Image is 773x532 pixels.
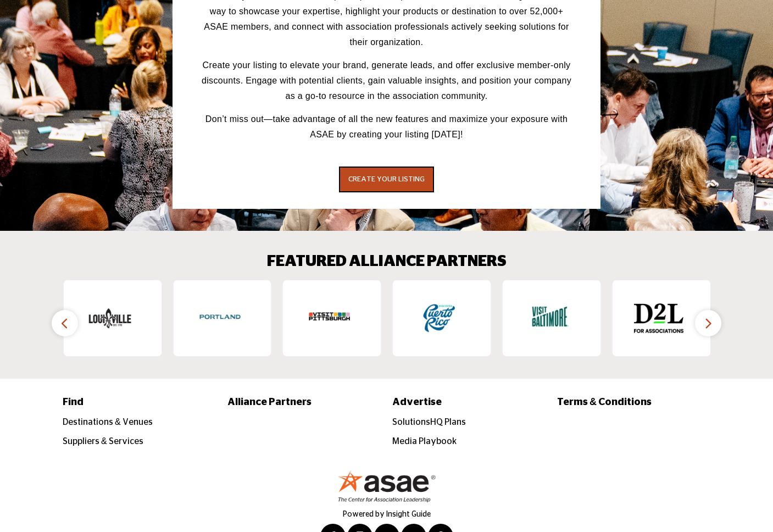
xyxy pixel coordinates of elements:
a: Powered by Insight Guide [343,511,431,518]
img: No Site Logo [337,470,436,502]
img: Travel Portland [194,293,244,343]
span: Don’t miss out—take advantage of all the new features and maximize your exposure with ASAE by cre... [205,114,568,139]
img: Visit Pittsburgh [304,293,354,343]
img: Discover Puerto Rico [414,293,464,343]
img: Louisville Tourism [85,293,135,343]
a: SolutionsHQ Plans [392,418,466,426]
span: Create your listing to elevate your brand, generate leads, and offer exclusive member-only discou... [202,60,571,101]
a: Terms & Conditions [557,395,710,410]
a: Advertise [392,395,546,410]
button: CREATE YOUR LISTING [339,167,434,193]
a: Media Playbook [392,437,457,446]
h2: FEATURED ALLIANCE PARTNERS [267,253,507,271]
span: CREATE YOUR LISTING [348,176,425,183]
a: Alliance Partners [227,395,381,410]
a: Suppliers & Services [63,437,143,446]
a: Destinations & Venues [63,418,153,426]
img: D2L Corporation [634,293,683,343]
img: Visit Baltimore [524,293,574,343]
a: Find [63,395,216,410]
